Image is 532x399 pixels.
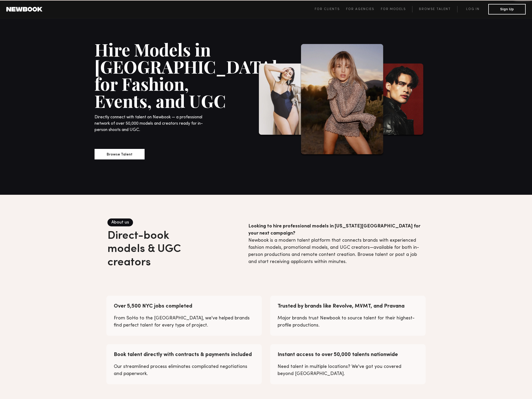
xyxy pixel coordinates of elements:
span: For Clients [315,8,340,11]
span: For Models [381,8,406,11]
p: Newbook is a modern talent platform that connects brands with experienced fashion models, promoti... [248,223,425,265]
h1: Hire Models in [GEOGRAPHIC_DATA] for Fashion, Events, and UGC [95,41,229,109]
p: Need talent in multiple locations? We've got you covered beyond [GEOGRAPHIC_DATA]. [278,363,418,377]
div: Book talent directly with contracts & payments included [114,351,252,359]
p: From SoHo to the [GEOGRAPHIC_DATA], we've helped brands find perfect talent for every type of pro... [114,315,254,329]
a: For Clients [315,6,346,12]
button: Browse Talent [95,149,145,159]
p: Our streamlined process eliminates complicated negotiations and paperwork. [114,363,254,377]
div: Instant access to over 50,000 talents nationwide [278,351,398,359]
a: For Agencies [346,6,381,12]
a: Browse Talent [412,6,457,12]
span: For Agencies [346,8,374,11]
img: Models in NYC [258,64,313,137]
div: Over 5,500 NYC jobs completed [114,303,192,310]
p: Major brands trust Newbook to source talent for their highest-profile productions. [278,315,418,329]
a: For Models [381,6,412,12]
div: Trusted by brands like Revolve, MVMT, and Pravana [278,303,405,310]
p: Directly connect with talent on Newbook — a professional network of over 50,000 models and creato... [95,114,207,133]
h2: Direct-book models & UGC creators [107,230,209,269]
b: Looking to hire professional models in [US_STATE][GEOGRAPHIC_DATA] for your next campaign? [248,224,420,236]
span: About us [107,218,133,226]
img: Models in NYC [371,64,424,137]
a: Log in [457,6,488,12]
button: Sign Up [488,4,526,14]
img: Models in NYC [300,44,384,156]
